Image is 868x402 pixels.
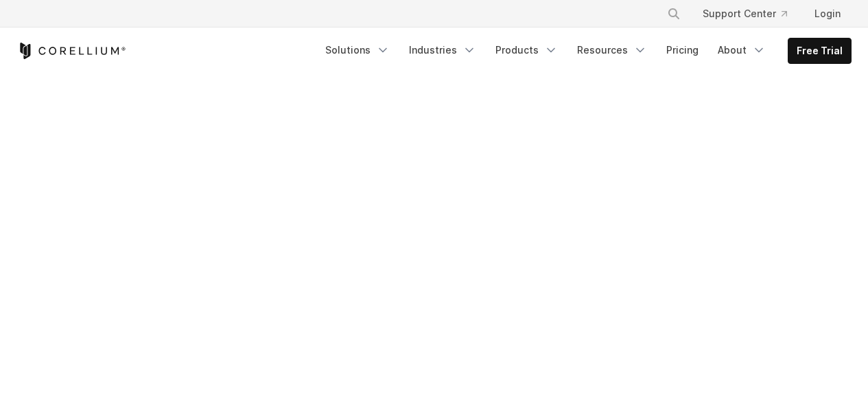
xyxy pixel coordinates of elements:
[317,38,852,64] div: Navigation Menu
[804,1,852,26] a: Login
[17,43,126,59] a: Corellium Home
[569,38,655,63] a: Resources
[692,1,798,26] a: Support Center
[788,38,851,63] a: Free Trial
[317,38,398,63] a: Solutions
[487,38,566,63] a: Products
[401,38,484,63] a: Industries
[661,1,686,26] button: Search
[650,1,852,26] div: Navigation Menu
[658,38,707,63] a: Pricing
[709,38,774,63] a: About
